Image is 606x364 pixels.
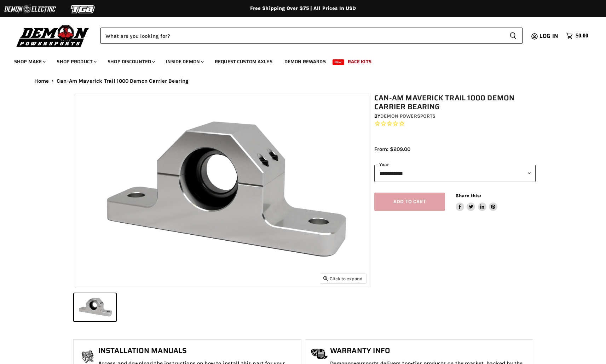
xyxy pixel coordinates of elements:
img: IMAGE [75,94,370,287]
a: Shop Discounted [102,54,159,69]
button: Search [504,28,523,44]
a: $0.00 [562,31,592,41]
span: Share this: [456,193,481,198]
span: New! [333,59,345,65]
a: Home [34,78,49,84]
img: Demon Powersports [14,23,92,48]
a: Log in [536,33,562,39]
a: Race Kits [342,54,377,69]
span: Rated 0.0 out of 5 stars 0 reviews [374,120,536,128]
ul: Main menu [9,52,587,69]
img: Demon Electric Logo 2 [4,2,57,16]
h1: Can-Am Maverick Trail 1000 Demon Carrier Bearing [374,94,536,111]
nav: Breadcrumbs [20,78,586,84]
span: Click to expand [323,276,363,281]
img: TGB Logo 2 [57,2,110,16]
input: Search [100,28,504,44]
a: Demon Powersports [380,113,435,119]
div: Free Shipping Over $75 | All Prices In USD [20,5,586,12]
div: by [374,112,536,120]
img: warranty-icon.png [311,348,328,359]
h1: Installation Manuals [98,347,298,355]
form: Product [100,28,523,44]
span: $0.00 [576,33,588,39]
a: Request Custom Axles [209,54,278,69]
button: IMAGE thumbnail [74,293,116,321]
a: Shop Make [9,54,50,69]
h1: Warranty Info [330,347,529,355]
button: Click to expand [320,274,366,283]
span: Can-Am Maverick Trail 1000 Demon Carrier Bearing [57,78,189,84]
span: Log in [539,31,558,40]
select: year [374,165,536,182]
a: Demon Rewards [279,54,331,69]
a: Inside Demon [161,54,208,69]
span: From: $209.00 [374,146,410,152]
aside: Share this: [456,193,498,211]
a: Shop Product [51,54,101,69]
